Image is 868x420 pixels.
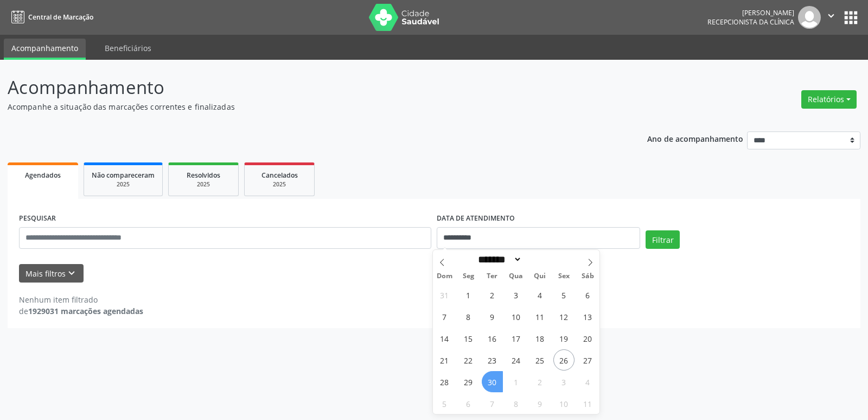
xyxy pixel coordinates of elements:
div: Nenhum item filtrado [19,294,143,305]
span: Setembro 4, 2025 [529,284,551,305]
span: Setembro 29, 2025 [458,371,479,392]
span: Resolvidos [187,171,220,180]
span: Outubro 6, 2025 [458,393,479,414]
span: Setembro 22, 2025 [458,349,479,371]
span: Setembro 11, 2025 [529,306,551,327]
span: Sáb [576,273,599,280]
a: Beneficiários [97,39,159,58]
span: Recepcionista da clínica [707,17,794,27]
span: Setembro 7, 2025 [434,306,455,327]
input: Year [522,254,558,265]
span: Setembro 23, 2025 [482,349,503,371]
p: Acompanhamento [8,74,604,101]
span: Agendados [25,171,61,180]
span: Setembro 16, 2025 [482,328,503,349]
div: [PERSON_NAME] [707,8,794,17]
button: Mais filtroskeyboard_arrow_down [19,264,84,283]
label: PESQUISAR [19,210,56,227]
div: de [19,305,143,317]
span: Cancelados [261,171,298,180]
span: Qui [528,273,552,280]
span: Setembro 26, 2025 [553,349,575,371]
span: Não compareceram [92,171,155,180]
span: Outubro 10, 2025 [553,393,575,414]
button: apps [841,8,860,27]
span: Outubro 7, 2025 [482,393,503,414]
select: Month [475,254,522,265]
span: Seg [456,273,480,280]
span: Outubro 1, 2025 [506,371,527,392]
span: Ter [480,273,504,280]
div: 2025 [176,180,231,189]
span: Setembro 6, 2025 [577,284,598,305]
button: Relatórios [801,90,857,109]
span: Outubro 9, 2025 [529,393,551,414]
span: Setembro 5, 2025 [553,284,575,305]
p: Ano de acompanhamento [647,131,743,145]
a: Acompanhamento [4,39,86,60]
a: Central de Marcação [8,8,93,26]
div: 2025 [92,180,155,189]
span: Setembro 12, 2025 [553,306,575,327]
span: Outubro 3, 2025 [553,371,575,392]
p: Acompanhe a situação das marcações correntes e finalizadas [8,101,604,112]
i:  [825,10,837,22]
span: Qua [504,273,528,280]
span: Setembro 10, 2025 [506,306,527,327]
span: Dom [433,273,457,280]
strong: 1929031 marcações agendadas [28,306,143,316]
span: Setembro 8, 2025 [458,306,479,327]
span: Setembro 28, 2025 [434,371,455,392]
span: Outubro 5, 2025 [434,393,455,414]
span: Setembro 21, 2025 [434,349,455,371]
span: Setembro 19, 2025 [553,328,575,349]
span: Setembro 25, 2025 [529,349,551,371]
button: Filtrar [646,230,680,249]
span: Central de Marcação [28,12,93,22]
i: keyboard_arrow_down [66,267,78,279]
span: Setembro 24, 2025 [506,349,527,371]
img: img [798,6,821,29]
label: DATA DE ATENDIMENTO [437,210,515,227]
span: Setembro 14, 2025 [434,328,455,349]
div: 2025 [252,180,307,189]
span: Setembro 9, 2025 [482,306,503,327]
span: Sex [552,273,576,280]
span: Agosto 31, 2025 [434,284,455,305]
span: Setembro 13, 2025 [577,306,598,327]
span: Outubro 11, 2025 [577,393,598,414]
span: Setembro 20, 2025 [577,328,598,349]
span: Outubro 2, 2025 [529,371,551,392]
span: Setembro 30, 2025 [482,371,503,392]
span: Outubro 8, 2025 [506,393,527,414]
span: Setembro 18, 2025 [529,328,551,349]
button:  [821,6,841,29]
span: Setembro 27, 2025 [577,349,598,371]
span: Setembro 2, 2025 [482,284,503,305]
span: Setembro 3, 2025 [506,284,527,305]
span: Setembro 15, 2025 [458,328,479,349]
span: Setembro 17, 2025 [506,328,527,349]
span: Setembro 1, 2025 [458,284,479,305]
span: Outubro 4, 2025 [577,371,598,392]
